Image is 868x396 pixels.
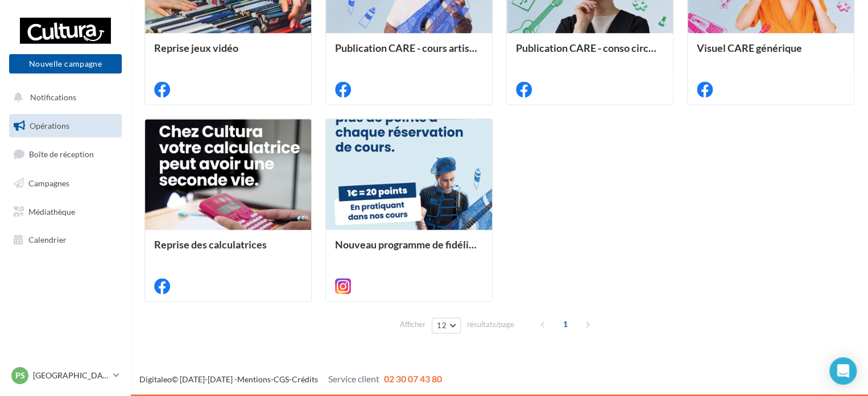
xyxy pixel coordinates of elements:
[15,370,25,381] span: PS
[7,85,119,109] button: Notifications
[400,319,425,330] span: Afficher
[384,373,442,384] span: 02 30 07 43 80
[7,114,124,138] a: Opérations
[335,239,483,262] div: Nouveau programme de fidélité - Cours
[28,178,69,188] span: Campagnes
[9,365,122,386] a: PS [GEOGRAPHIC_DATA]
[7,200,124,224] a: Médiathèque
[28,235,67,244] span: Calendrier
[237,374,271,384] a: Mentions
[556,315,574,333] span: 1
[7,172,124,195] a: Campagnes
[7,228,124,252] a: Calendrier
[274,374,289,384] a: CGS
[139,374,172,384] a: Digitaleo
[437,321,447,330] span: 12
[328,373,379,384] span: Service client
[30,121,69,130] span: Opérations
[7,142,124,166] a: Boîte de réception
[139,374,442,384] span: © [DATE]-[DATE] - - -
[432,317,461,333] button: 12
[829,357,857,385] div: Open Intercom Messenger
[154,239,302,262] div: Reprise des calculatrices
[292,374,318,384] a: Crédits
[9,54,122,74] button: Nouvelle campagne
[33,370,109,381] p: [GEOGRAPHIC_DATA]
[335,42,483,65] div: Publication CARE - cours artistiques et musicaux
[516,42,664,65] div: Publication CARE - conso circulaire
[29,149,94,159] span: Boîte de réception
[30,92,76,102] span: Notifications
[467,319,514,330] span: résultats/page
[697,42,845,65] div: Visuel CARE générique
[154,42,302,65] div: Reprise jeux vidéo
[28,206,75,216] span: Médiathèque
